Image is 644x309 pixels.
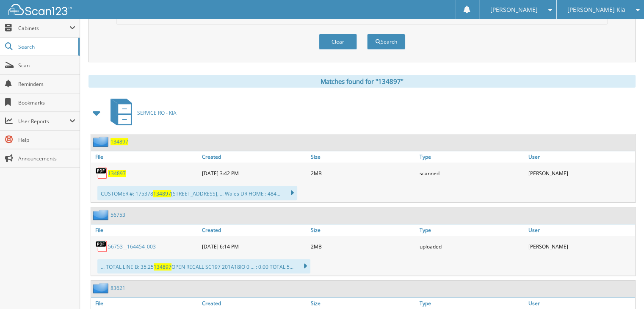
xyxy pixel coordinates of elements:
div: [DATE] 3:42 PM [200,165,309,182]
a: Type [417,151,526,163]
a: SERVICE RO - KIA [105,96,177,130]
span: [PERSON_NAME] Kia [567,7,625,12]
img: PDF.png [95,240,108,253]
a: Type [417,298,526,309]
div: ... TOTAL LINE B: 35.25 OPEN RECALL SC197 201A18IO 0 ... : 0.00 TOTAL 5... [97,259,310,273]
a: 134897 [111,138,128,145]
div: [PERSON_NAME] [526,165,635,182]
span: Help [18,136,75,143]
img: PDF.png [95,167,108,179]
span: SERVICE RO - KIA [137,109,177,116]
span: Cabinets [18,25,69,32]
span: Bookmarks [18,99,75,106]
a: File [91,224,200,236]
div: [PERSON_NAME] [526,238,635,255]
div: uploaded [417,238,526,255]
button: Search [367,34,405,50]
span: Search [18,43,74,50]
a: File [91,151,200,163]
div: 2MB [309,238,417,255]
a: User [526,151,635,163]
a: Size [309,224,417,236]
a: 134897 [108,170,126,177]
a: 56753__164454_003 [108,243,156,250]
a: Created [200,298,309,309]
img: scan123-logo-white.svg [8,4,72,15]
span: [PERSON_NAME] [490,7,537,12]
button: Clear [319,34,357,50]
div: CUSTOMER #: 175378 [STREET_ADDRESS], ... Wales DR HOME : 484... [97,186,297,200]
iframe: Chat Widget [602,268,644,309]
img: folder2.png [93,210,111,220]
div: [DATE] 6:14 PM [200,238,309,255]
a: Size [309,151,417,163]
a: User [526,224,635,236]
div: Matches found for "134897" [88,75,636,88]
span: Reminders [18,80,75,88]
a: User [526,298,635,309]
span: 134897 [153,190,171,197]
a: 56753 [111,211,125,218]
a: Size [309,298,417,309]
a: 83621 [111,284,125,292]
a: Created [200,224,309,236]
div: 2MB [309,165,417,182]
div: scanned [417,165,526,182]
span: Scan [18,62,75,69]
span: 134897 [154,263,171,270]
span: Announcements [18,155,75,162]
a: File [91,298,200,309]
span: User Reports [18,118,69,125]
img: folder2.png [93,283,111,293]
a: Created [200,151,309,163]
img: folder2.png [93,136,111,147]
a: Type [417,224,526,236]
